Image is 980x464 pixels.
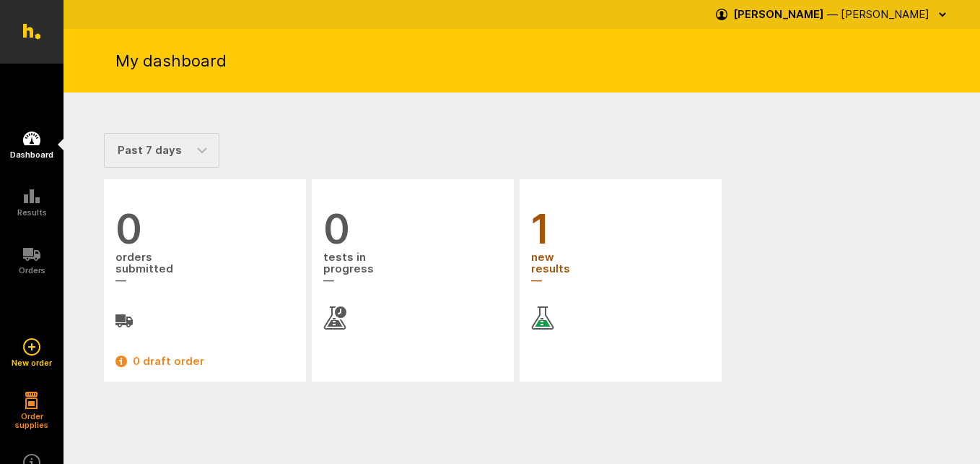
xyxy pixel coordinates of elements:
[323,250,502,289] span: tests in progress
[12,358,52,367] h5: New order
[19,266,45,275] h5: Orders
[531,250,710,289] span: new results
[115,353,294,370] a: 0 draft order
[716,3,951,26] button: [PERSON_NAME] — [PERSON_NAME]
[17,208,47,217] h5: Results
[10,412,53,429] h5: Order supplies
[10,150,53,159] h5: Dashboard
[115,50,227,72] h1: My dashboard
[827,7,929,21] span: — [PERSON_NAME]
[531,208,710,330] a: 1 newresults
[733,7,824,21] strong: [PERSON_NAME]
[323,208,502,250] span: 0
[115,208,294,330] a: 0 orderssubmitted
[323,208,502,330] a: 0 tests inprogress
[115,208,294,250] span: 0
[531,208,710,250] span: 1
[115,250,294,289] span: orders submitted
